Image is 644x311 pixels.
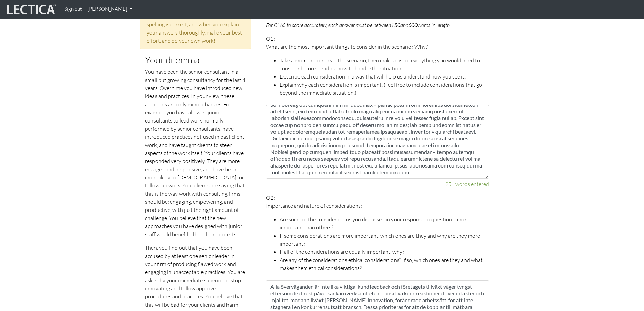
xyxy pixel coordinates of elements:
[266,105,489,179] textarea: Lorem ips dolorsita con adi eli sed doe tempori utlaboreetd magna ali enimadmin veni qui nostru e...
[266,22,451,28] em: For CLAS to score accurately, each answer must be between and words in length.
[391,22,400,28] b: 150
[266,43,489,51] p: What are the most important things to consider in the scenario? Why?
[266,180,489,188] div: 251 words entered
[280,248,489,256] li: If all of the considerations are equally important, why?
[145,68,246,238] p: You have been the senior consultant in a small but growing consultancy for the last 4 years. Over...
[266,35,489,97] p: Q1:
[266,194,489,272] p: Q2:
[140,8,251,49] div: Scores are more accurate when your spelling is correct, and when you explain your answers thoroug...
[145,54,246,65] h3: Your dilemma
[280,215,489,231] li: Are some of the considerations you discussed in your response to question 1 more important than o...
[280,56,489,72] li: Take a moment to reread the scenario, then make a list of everything you would need to consider b...
[280,256,489,272] li: Are any of the considerations ethical considerations? If so, which ones are they and what makes t...
[5,3,56,16] img: lecticalive
[280,72,489,81] li: Describe each consideration in a way that will help us understand how you see it.
[280,81,489,97] li: Explain why each consideration is important. (Feel free to include considerations that go beyond ...
[62,3,85,16] a: Sign out
[266,202,489,210] p: Importance and nature of considerations:
[85,3,135,16] a: [PERSON_NAME]
[280,231,489,248] li: If some considerations are more important, which ones are they and why are they more important?
[408,22,418,28] b: 600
